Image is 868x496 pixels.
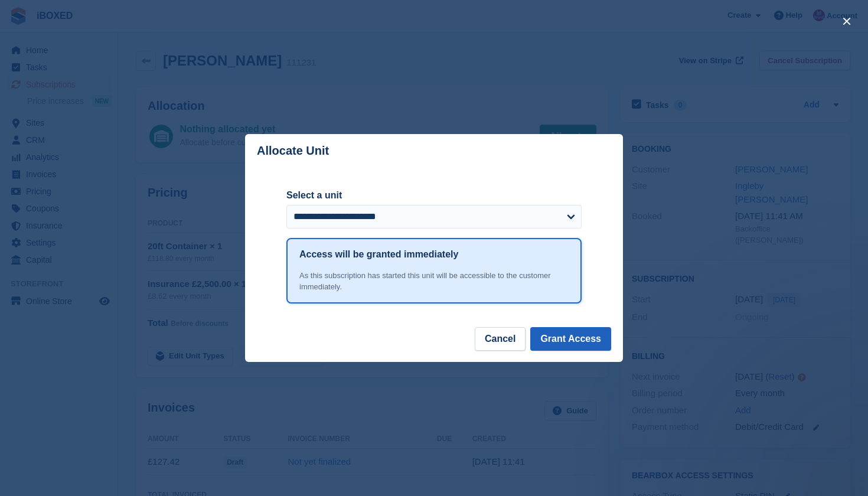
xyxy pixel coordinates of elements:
[299,247,458,262] h1: Access will be granted immediately
[286,188,582,203] label: Select a unit
[299,270,569,293] div: As this subscription has started this unit will be accessible to the customer immediately.
[530,327,611,351] button: Grant Access
[257,144,329,158] p: Allocate Unit
[837,12,856,31] button: close
[475,327,526,351] button: Cancel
